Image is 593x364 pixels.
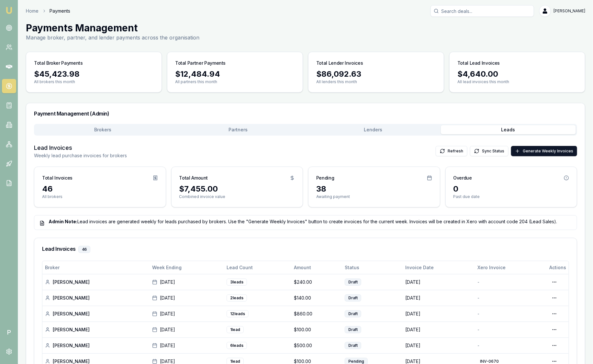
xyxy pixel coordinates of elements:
button: Refresh [436,146,467,156]
td: [DATE] [403,337,475,353]
div: [DATE] [152,342,221,349]
div: $860.00 [294,311,340,317]
nav: breadcrumb [26,8,70,14]
div: $500.00 [294,342,340,349]
th: Status [342,261,403,274]
div: $7,455.00 [179,184,295,194]
div: 6 lead s [227,342,247,349]
span: - [478,279,480,285]
th: Lead Count [224,261,291,274]
span: [PERSON_NAME] [554,8,585,14]
div: [PERSON_NAME] [45,279,147,285]
h3: Pending [316,175,334,181]
button: Leads [441,125,576,134]
p: All lenders this month [316,79,436,84]
h3: Total Broker Payments [34,60,83,66]
div: $140.00 [294,295,340,301]
div: 3 lead s [227,279,247,286]
td: [DATE] [403,306,475,322]
a: Home [26,8,39,14]
div: $240.00 [294,279,340,285]
h3: Lead Invoices [42,246,569,253]
th: Invoice Date [403,261,475,274]
td: [DATE] [403,322,475,337]
div: Draft [345,310,361,317]
button: Generate Weekly Invoices [511,146,577,156]
h3: Total Amount [179,175,208,181]
button: Partners [171,125,306,134]
th: Xero Invoice [475,261,547,274]
div: [DATE] [152,279,221,285]
p: Weekly lead purchase invoices for brokers [34,152,127,159]
td: [DATE] [403,290,475,306]
th: Broker [42,261,150,274]
div: [PERSON_NAME] [45,295,147,301]
p: All brokers [42,194,158,199]
h3: Total Lender Invoices [316,60,363,66]
div: $86,092.63 [316,69,436,79]
strong: Admin Note: [49,219,77,224]
span: - [478,295,480,301]
div: Draft [345,326,361,333]
button: Brokers [35,125,171,134]
div: Draft [345,294,361,302]
h3: Total Lead Invoices [457,60,500,66]
p: All lead invoices this month [457,79,577,84]
div: [PERSON_NAME] [45,342,147,349]
th: Actions [547,261,569,274]
span: Payments [50,8,70,14]
div: 2 lead s [227,294,247,302]
td: [DATE] [403,274,475,290]
div: $4,640.00 [457,69,577,79]
h3: Lead Invoices [34,143,127,152]
span: - [478,311,480,316]
p: Past due date [453,194,569,199]
h1: Payments Management [26,22,199,34]
div: 1 lead [227,326,244,333]
div: 38 [316,184,432,194]
div: Draft [345,279,361,286]
p: All brokers this month [34,79,154,84]
span: - [478,327,480,332]
div: [DATE] [152,295,221,301]
div: [PERSON_NAME] [45,311,147,317]
div: 46 [42,184,158,194]
div: Draft [345,342,361,349]
h3: Total Invoices [42,175,73,181]
div: [PERSON_NAME] [45,326,147,333]
div: 0 [453,184,569,194]
div: $45,423.98 [34,69,154,79]
div: 12 lead s [227,310,249,317]
input: Search deals [431,5,534,17]
div: [DATE] [152,311,221,317]
p: Combined invoice value [179,194,295,199]
div: $100.00 [294,326,340,333]
div: 46 [78,246,90,253]
span: P [2,325,16,339]
th: Week Ending [150,261,224,274]
div: [DATE] [152,326,221,333]
div: Lead invoices are generated weekly for leads purchased by brokers. Use the "Generate Weekly Invoi... [39,218,572,225]
p: Manage broker, partner, and lender payments across the organisation [26,34,199,41]
h3: Total Partner Payments [175,60,226,66]
button: Sync Status [470,146,509,156]
h3: Payment Management (Admin) [34,111,577,116]
button: Lenders [306,125,441,134]
img: emu-icon-u.png [5,6,13,14]
h3: Overdue [453,175,472,181]
div: $12,484.94 [175,69,295,79]
p: All partners this month [175,79,295,84]
th: Amount [291,261,342,274]
span: - [478,343,480,348]
p: Awaiting payment [316,194,432,199]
